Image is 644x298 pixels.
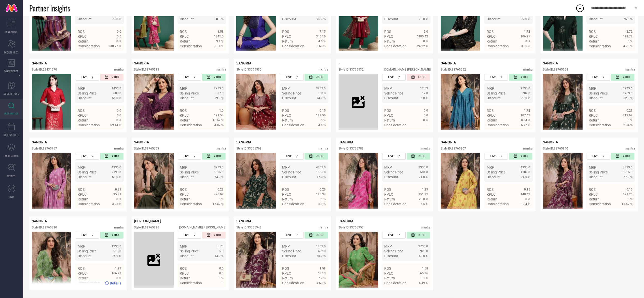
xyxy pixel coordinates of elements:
[32,74,71,130] div: Click to view image
[180,109,187,113] span: ROS
[236,153,276,209] img: Style preview image
[282,91,301,95] span: Selling Price
[441,153,480,209] img: Style preview image
[526,39,530,43] span: 0 %
[9,195,14,199] span: FWD
[314,132,326,136] span: Details
[214,44,224,48] span: 6.11 %
[487,39,497,43] span: Return
[117,30,121,33] span: 0.0
[589,39,600,43] span: Return
[216,39,224,43] span: 9.1 %
[78,109,85,113] span: ROS
[339,74,378,130] div: Click to view image
[296,75,298,79] span: 7
[487,44,509,48] span: Consideration
[78,113,87,117] span: RPLC
[524,30,530,33] span: 1.72
[78,123,100,127] span: Consideration
[134,147,159,150] div: Style ID: 33765763
[626,30,633,33] span: 2.72
[319,68,328,71] div: myntra
[282,39,293,43] span: Return
[623,91,633,95] span: 1269.0
[117,39,121,43] span: 0 %
[623,96,633,100] span: 62.0 %
[282,113,291,117] span: RPLC
[417,132,428,136] span: Details
[318,91,326,95] span: 890.0
[589,91,608,95] span: Selling Price
[282,96,296,100] span: Discount
[112,75,119,79] span: >180
[388,76,394,79] span: LIVE
[521,118,530,122] span: 8.34 %
[623,123,633,127] span: 2.34 %
[110,132,121,136] span: Details
[417,35,428,38] span: 4885.42
[309,53,326,57] a: Details
[417,53,428,57] span: Details
[616,132,633,136] a: Details
[214,114,224,117] span: 121.54
[543,68,568,71] div: Style ID: 33765554
[212,53,224,57] span: Details
[117,35,121,38] span: 0.0
[114,91,121,95] span: 683.0
[441,140,456,144] span: SANGRIA
[105,53,121,57] a: Details
[207,132,224,136] a: Details
[180,118,191,122] span: Return
[521,96,530,100] span: 73.0 %
[441,61,456,65] span: SANGRIA
[178,74,201,81] div: Number of days the style has been live on the platform
[282,34,291,38] span: RPLC
[420,87,428,90] span: 12.59
[309,132,326,136] a: Details
[78,44,100,48] span: Consideration
[621,211,633,215] span: Details
[216,91,224,95] span: 887.0
[105,281,121,285] a: Details
[424,114,428,117] span: 0.0
[117,109,121,112] span: 0.0
[626,109,633,112] span: 0.29
[214,17,224,21] span: 68.0 %
[385,34,393,38] span: RPLC
[5,69,19,73] span: WORKSPACE
[100,74,124,81] div: Number of days since the style was first listed on the platform
[280,74,304,81] div: Number of days the style has been live on the platform
[543,74,583,130] div: Click to view image
[202,74,226,81] div: Number of days since the style was first listed on the platform
[219,109,224,112] span: 1.0
[524,109,530,112] span: 1.72
[383,68,431,71] div: [DOMAIN_NAME][PERSON_NAME]
[207,53,224,57] a: Details
[207,290,224,294] a: Details
[5,30,18,34] span: DASHBOARD
[316,75,323,79] span: <180
[305,74,328,81] div: Number of days since the style was first listed on the platform
[589,34,598,38] span: RPLC
[100,153,124,160] div: Number of days since the style was first listed on the platform
[236,140,251,144] span: SANGRIA
[180,44,202,48] span: Consideration
[487,118,497,122] span: Return
[523,91,530,95] span: 782.0
[32,68,57,71] div: Style ID: 29431670
[398,75,400,79] span: 7
[616,211,633,215] a: Details
[441,147,466,150] div: Style ID: 33765807
[180,30,187,34] span: ROS
[236,74,276,130] img: Style preview image
[523,147,533,150] div: myntra
[32,232,71,288] img: Style preview image
[514,53,530,57] a: Details
[412,211,428,215] a: Details
[212,132,224,136] span: Details
[214,123,224,127] span: 4.82 %
[317,17,326,21] span: 76.0 %
[423,118,428,122] span: 0 %
[628,118,633,122] span: 0 %
[7,174,16,178] span: TRENDS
